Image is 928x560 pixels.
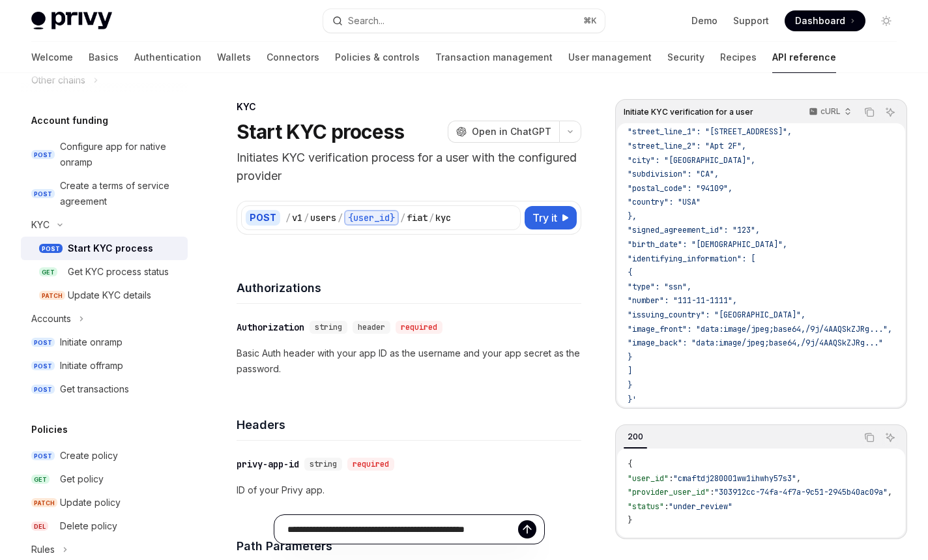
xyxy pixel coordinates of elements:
div: POST [246,210,280,226]
span: string [310,459,337,469]
span: { [628,267,632,278]
span: "subdivision": "CA", [628,169,719,179]
span: "image_back": "data:image/jpeg;base64,/9j/4AAQSkZJRg..." [628,338,883,348]
a: PATCHUpdate KYC details [21,284,188,307]
span: PATCH [31,498,57,508]
span: POST [39,244,63,254]
h1: Start KYC process [237,120,404,143]
span: GET [31,475,50,484]
p: Basic Auth header with your app ID as the username and your app secret as the password. [237,346,581,377]
input: Ask a question... [287,515,518,544]
a: POSTConfigure app for native onramp [21,135,188,174]
button: Ask AI [882,429,899,446]
span: "cmaftdj280001ww1ihwhy57s3" [673,473,796,484]
button: Toggle Accounts section [21,307,188,331]
button: Ask AI [882,104,899,121]
a: PATCHUpdate policy [21,491,188,514]
span: GET [39,267,57,277]
button: Open in ChatGPT [448,121,559,143]
span: POST [31,451,55,461]
a: Demo [691,14,718,27]
div: Accounts [31,311,71,327]
a: POSTCreate policy [21,444,188,467]
span: ⌘ K [583,16,597,26]
div: Update KYC details [68,287,151,303]
span: } [628,515,632,525]
a: POSTStart KYC process [21,237,188,260]
div: / [338,211,343,224]
div: / [304,211,309,224]
div: KYC [237,100,581,113]
a: POSTCreate a terms of service agreement [21,174,188,213]
div: Update policy [60,495,121,510]
span: "issuing_country": "[GEOGRAPHIC_DATA]", [628,310,805,320]
button: cURL [802,101,857,123]
span: ] [628,366,632,376]
div: Configure app for native onramp [60,139,180,170]
a: GETGet policy [21,467,188,491]
h4: Headers [237,416,581,434]
span: POST [31,361,55,371]
span: "identifying_information": [ [628,254,755,264]
span: "under_review" [669,501,732,512]
p: Initiates KYC verification process for a user with the configured provider [237,149,581,185]
div: Get transactions [60,381,129,397]
a: Recipes [720,42,757,73]
span: PATCH [39,291,65,301]
button: Copy the contents from the code block [861,104,878,121]
a: Authentication [134,42,201,73]
span: "birth_date": "[DEMOGRAPHIC_DATA]", [628,239,787,250]
span: string [315,322,342,332]
div: Delete policy [60,518,117,534]
a: POSTInitiate offramp [21,354,188,377]
a: Transaction management [435,42,553,73]
a: Security [667,42,704,73]
div: Initiate offramp [60,358,123,374]
a: Support [733,14,769,27]
span: Try it [532,210,557,226]
p: ID of your Privy app. [237,482,581,498]
span: DEL [31,522,48,531]
span: "postal_code": "94109", [628,183,732,194]
div: Create policy [60,448,118,464]
div: Create a terms of service agreement [60,178,180,209]
p: cURL [820,106,841,117]
div: / [400,211,405,224]
h5: Policies [31,422,68,437]
span: } [628,380,632,391]
span: "signed_agreement_id": "123", [628,225,760,235]
div: users [310,211,336,224]
span: "city": "[GEOGRAPHIC_DATA]", [628,155,755,166]
a: Basics [89,42,119,73]
button: Open search [323,9,605,33]
button: Toggle dark mode [876,10,897,31]
span: "image_front": "data:image/jpeg;base64,/9j/4AAQSkZJRg...", [628,324,892,334]
span: POST [31,150,55,160]
div: / [285,211,291,224]
a: Policies & controls [335,42,420,73]
span: }' [628,394,637,405]
div: fiat [407,211,428,224]
div: Authorization [237,321,304,334]
span: : [664,501,669,512]
a: POSTGet transactions [21,377,188,401]
span: : [669,473,673,484]
div: Start KYC process [68,241,153,256]
button: Send message [518,520,536,538]
a: Dashboard [785,10,865,31]
span: Dashboard [795,14,845,27]
span: "street_line_2": "Apt 2F", [628,141,746,151]
div: KYC [31,217,50,233]
span: : [710,487,714,497]
span: "provider_user_id" [628,487,710,497]
span: "303912cc-74fa-4f7a-9c51-2945b40ac09a" [714,487,888,497]
span: , [796,473,801,484]
img: light logo [31,12,112,30]
span: { [628,459,632,469]
span: "country": "USA" [628,197,701,207]
a: User management [568,42,652,73]
span: } [628,352,632,362]
span: "type": "ssn", [628,282,691,292]
div: Initiate onramp [60,334,123,350]
span: "status" [628,501,664,512]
